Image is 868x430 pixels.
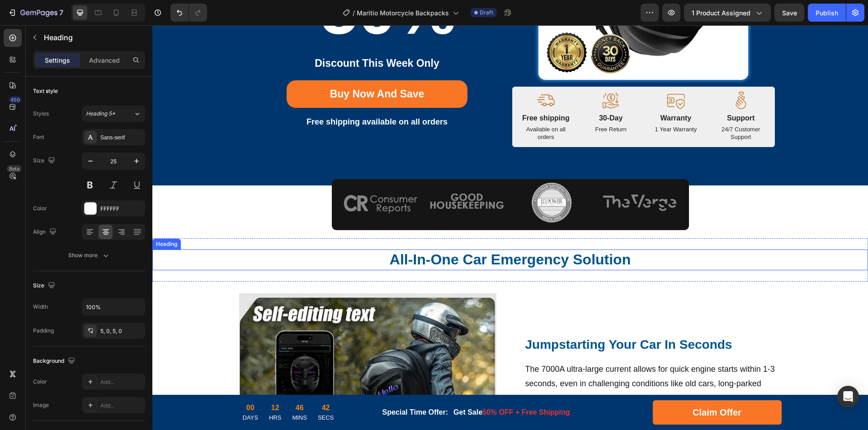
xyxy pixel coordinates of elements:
[33,155,57,167] div: Size
[100,402,143,410] div: Add...
[162,32,287,44] strong: Discount This Week Only
[33,280,57,292] div: Size
[514,66,533,84] img: gempages_575532260401349194-771a212e-7775-4f91-86ae-8f03afdf1769.svg
[449,66,467,84] img: gempages_575532260401349194-de30b659-db39-41a3-9aad-c79684adbf8b.svg
[152,25,868,430] iframe: Design area
[190,156,266,199] img: gempages_575532260401349194-76879c05-c474-40d0-9375-dec3292690f2.webp
[368,88,420,98] p: Free shipping
[165,388,181,397] p: SECS
[562,101,615,116] p: 24/7 Customer Support
[230,383,296,391] strong: Special Time Offer:
[808,4,846,22] button: Publish
[33,355,77,367] div: Background
[580,66,598,84] img: gempages_575532260401349194-96877fd9-c50b-4c1c-85f2-960efd5ea57e.svg
[33,110,49,118] div: Styles
[373,337,628,395] p: The 7000A ultra-large current allows for quick engine starts within 1-3 seconds, even in challeng...
[237,226,478,242] strong: All-In-One Car Emergency Solution
[432,101,485,108] p: Free Return
[4,4,67,22] button: 7
[33,87,58,95] div: Text style
[82,299,145,315] input: Auto
[33,247,145,264] button: Show more
[450,156,526,199] img: gempages_575532260401349194-a015cac7-946c-4f22-9965-03f6c62c2453.webp
[134,55,315,83] a: Buy Now And Save
[301,382,417,393] p: Get Sale
[816,8,838,18] div: Publish
[497,88,550,98] p: Warranty
[154,92,295,101] strong: Free shipping available on all orders
[353,8,355,18] span: /
[33,133,44,141] div: Font
[100,134,143,142] div: Sans-serif
[562,88,615,98] p: Support
[277,156,353,199] img: gempages_575532260401349194-397ec57d-d734-47dd-abc8-f492e39b370b.webp
[497,101,550,108] p: 1 Year Warranty
[357,8,449,18] span: Maritio Motorcycle Backpacks
[330,383,417,391] span: 50% OFF + Free Shipping
[170,4,207,22] div: Undo/Redo
[33,327,54,335] div: Padding
[2,215,27,223] div: Heading
[165,377,181,388] div: 42
[368,101,420,116] p: Available on all orders
[45,55,70,65] p: Settings
[384,66,402,84] img: gempages_575532260401349194-8c2f267d-986c-4b3a-ae01-11b6def1f19f.svg
[33,378,47,386] div: Color
[100,327,143,335] div: 5, 0, 5, 0
[33,303,48,311] div: Width
[500,375,629,399] a: Claim Offer
[82,106,145,122] button: Heading 5*
[33,226,58,238] div: Align
[837,386,859,407] div: Open Intercom Messenger
[692,8,750,18] span: 1 product assigned
[89,55,120,65] p: Advanced
[480,9,493,17] span: Draft
[100,378,143,386] div: Add...
[684,4,771,22] button: 1 product assigned
[372,310,629,328] h2: Jumpstarting Your Car In Seconds
[33,401,49,409] div: Image
[540,380,589,394] div: Claim Offer
[86,110,115,118] span: Heading 5*
[7,165,22,172] div: Beta
[100,205,143,213] div: FFFFFF
[178,62,272,76] p: Buy Now And Save
[44,32,142,43] p: Heading
[432,88,485,98] p: 30-Day
[68,251,110,260] div: Show more
[774,4,804,22] button: Save
[59,7,63,18] p: 7
[33,204,47,213] div: Color
[782,9,797,17] span: Save
[9,96,22,103] div: 450
[363,156,439,199] img: gempages_575532260401349194-1c3b2f14-5895-4a14-926d-a37fbd6d90a9.webp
